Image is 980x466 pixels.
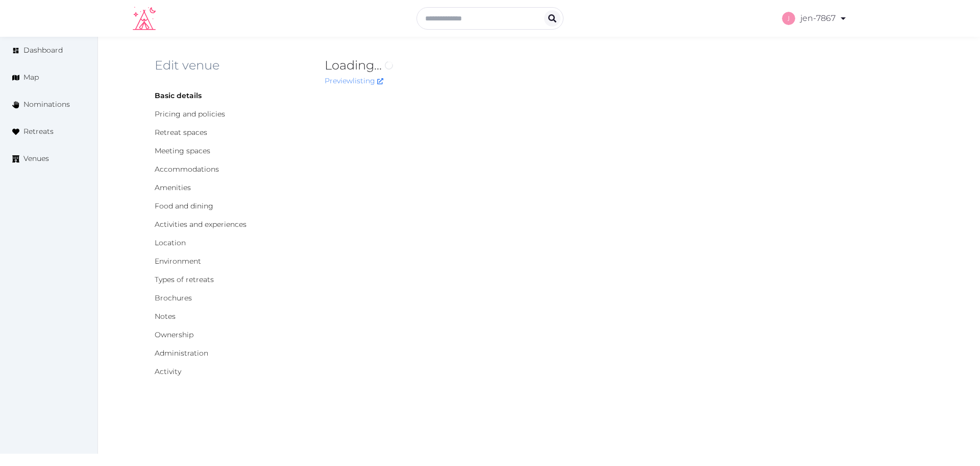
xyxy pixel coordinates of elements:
a: Meeting spaces [155,146,210,155]
span: Venues [23,153,49,164]
a: Administration [155,348,208,358]
h2: Edit venue [155,57,308,74]
a: Pricing and policies [155,109,225,119]
a: Amenities [155,183,191,192]
a: Preview listing [325,76,383,85]
span: Nominations [23,99,70,110]
a: Food and dining [155,201,213,211]
a: Notes [155,312,176,321]
a: Brochures [155,293,192,302]
a: Accommodations [155,165,219,174]
a: Retreat spaces [155,128,207,137]
a: Basic details [155,91,202,100]
span: Dashboard [23,45,63,56]
a: Location [155,238,186,247]
a: Types of retreats [155,275,214,284]
a: jen-7867 [782,4,847,33]
span: Retreats [23,126,54,137]
a: Environment [155,257,201,266]
span: Map [23,72,39,83]
a: Activities and experiences [155,220,247,229]
h2: Loading... [325,57,770,74]
a: Activity [155,367,181,376]
a: Ownership [155,330,193,339]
